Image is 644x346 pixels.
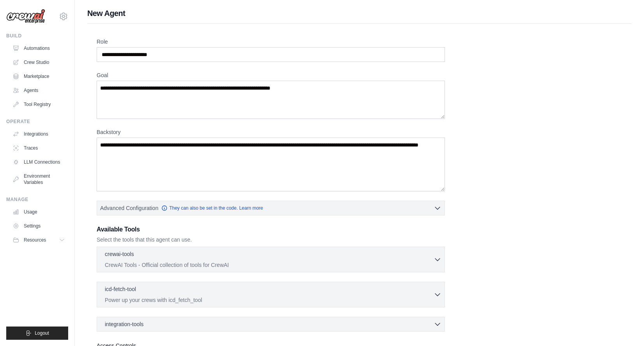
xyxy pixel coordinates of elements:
[9,42,68,55] a: Automations
[9,70,68,83] a: Marketplace
[100,320,441,328] button: integration-tools
[9,142,68,154] a: Traces
[100,204,158,212] span: Advanced Configuration
[9,128,68,140] a: Integrations
[161,205,263,211] a: They can also be set in the code. Learn more
[9,220,68,232] a: Settings
[9,234,68,246] button: Resources
[105,285,136,293] p: icd-fetch-tool
[87,8,632,19] h1: New Agent
[9,170,68,189] a: Environment Variables
[9,98,68,111] a: Tool Registry
[605,309,644,346] iframe: Chat Widget
[9,56,68,69] a: Crew Studio
[97,38,445,46] label: Role
[9,206,68,218] a: Usage
[6,9,45,24] img: Logo
[105,320,144,328] span: integration-tools
[97,236,445,244] p: Select the tools that this agent can use.
[9,84,68,97] a: Agents
[100,285,441,304] button: icd-fetch-tool Power up your crews with icd_fetch_tool
[97,225,445,234] h3: Available Tools
[35,330,49,336] span: Logout
[100,250,441,269] button: crewai-tools CrewAI Tools - Official collection of tools for CrewAI
[105,296,434,304] p: Power up your crews with icd_fetch_tool
[105,250,134,258] p: crewai-tools
[6,118,68,125] div: Operate
[24,237,46,243] span: Resources
[97,128,445,136] label: Backstory
[97,71,445,79] label: Goal
[6,196,68,203] div: Manage
[97,201,445,215] button: Advanced Configuration They can also be set in the code. Learn more
[6,327,68,340] button: Logout
[105,261,434,269] p: CrewAI Tools - Official collection of tools for CrewAI
[6,33,68,39] div: Build
[9,156,68,168] a: LLM Connections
